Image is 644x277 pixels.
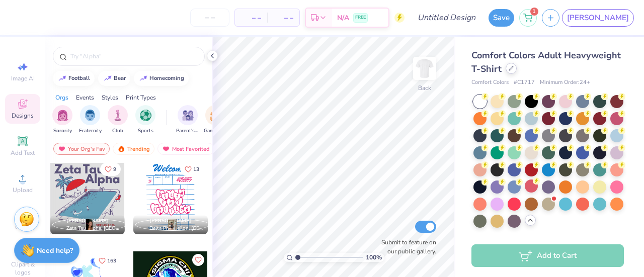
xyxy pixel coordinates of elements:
span: Comfort Colors Adult Heavyweight T-Shirt [471,49,621,75]
button: filter button [79,105,102,135]
div: Events [76,93,94,102]
div: Your Org's Fav [53,143,110,155]
span: – – [241,13,261,23]
strong: Need help? [37,246,73,255]
span: [PERSON_NAME] [567,12,629,24]
div: filter for Parent's Weekend [176,105,199,135]
span: Delta Phi Epsilon, [GEOGRAPHIC_DATA] [149,225,204,232]
img: trend_line.gif [139,75,147,81]
span: Upload [13,186,33,194]
span: 163 [107,258,116,263]
span: Game Day [204,127,227,135]
span: Sorority [53,127,72,135]
div: filter for Fraternity [79,105,102,135]
div: filter for Sports [135,105,155,135]
button: Like [100,162,121,176]
span: [PERSON_NAME] [66,217,108,224]
img: trend_line.gif [58,75,66,81]
div: Back [418,83,431,93]
span: Club [112,127,123,135]
input: Try "Alpha" [69,51,198,61]
button: filter button [108,105,128,135]
div: filter for Sorority [52,105,72,135]
span: Sports [138,127,153,135]
img: Fraternity Image [85,110,96,121]
div: bear [114,75,126,81]
button: football [53,71,95,86]
span: # C1717 [514,78,535,87]
img: Parent's Weekend Image [182,110,194,121]
span: 13 [193,167,199,172]
div: football [68,75,90,81]
button: Save [489,9,514,27]
div: Most Favorited [157,143,214,155]
span: Comfort Colors [471,78,509,87]
img: trend_line.gif [104,75,112,81]
img: trending.gif [117,145,125,152]
button: filter button [52,105,72,135]
button: Like [94,254,121,267]
span: 1 [530,8,538,16]
button: Like [192,254,204,266]
img: Sorority Image [57,110,68,121]
span: Add Text [11,149,35,157]
button: filter button [176,105,199,135]
span: Designs [12,112,34,120]
button: Like [180,162,204,176]
span: [PERSON_NAME] [149,217,191,224]
span: – – [273,13,293,23]
input: – – [190,9,229,27]
button: bear [98,71,130,86]
span: Fraternity [79,127,102,135]
span: 100 % [366,253,382,262]
div: homecoming [149,75,184,81]
button: filter button [204,105,227,135]
span: 9 [113,167,116,172]
input: Untitled Design [410,8,484,28]
div: Trending [113,143,154,155]
img: Back [415,58,435,78]
div: filter for Club [108,105,128,135]
span: Parent's Weekend [176,127,199,135]
label: Submit to feature on our public gallery. [376,238,436,256]
span: Zeta Tau Alpha, [GEOGRAPHIC_DATA] [66,225,121,232]
a: [PERSON_NAME] [562,9,634,27]
span: Image AI [11,74,35,82]
img: most_fav.gif [58,145,66,152]
button: homecoming [134,71,189,86]
div: Print Types [126,93,156,102]
img: most_fav.gif [162,145,170,152]
span: Minimum Order: 24 + [540,78,590,87]
img: Game Day Image [210,110,221,121]
div: Orgs [55,93,68,102]
button: filter button [135,105,155,135]
span: FREE [355,14,366,21]
div: filter for Game Day [204,105,227,135]
div: Styles [102,93,118,102]
img: Club Image [112,110,123,121]
img: Sports Image [140,110,151,121]
span: N/A [337,13,349,23]
span: Clipart & logos [5,260,40,276]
